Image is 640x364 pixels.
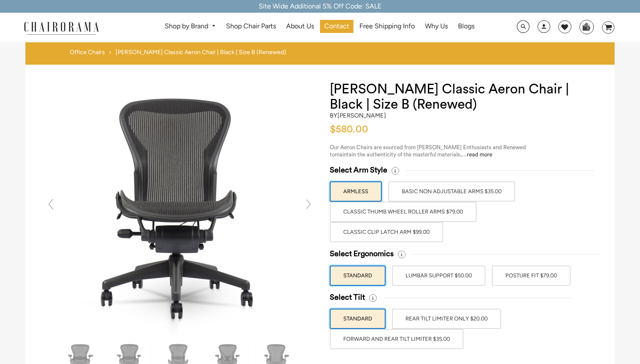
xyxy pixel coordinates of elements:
a: Shop by Brand [160,20,220,33]
span: maintain the authenticity of the masterful materials,... [335,152,492,157]
label: FORWARD AND REAR TILT LIMITER $35.00 [330,329,463,349]
label: POSTURE FIT $79.00 [492,265,571,286]
a: Why Us [421,20,452,33]
a: Herman Miller Classic Aeron Chair | Black | Size B (Renewed) - chairorama [52,204,306,212]
span: Shop Chair Parts [226,22,276,31]
span: [PERSON_NAME] Classic Aeron Chair | Black | Size B (Renewed) [116,49,286,56]
a: Blogs [454,20,479,33]
label: STANDARD [330,265,386,286]
label: ARMLESS [330,181,382,202]
span: Select Arm Style [330,165,387,175]
span: About Us [286,22,314,31]
nav: breadcrumbs [70,49,289,60]
span: Our Aeron Chairs are sourced from [PERSON_NAME] Enthusiasts and Renewed to [330,145,526,157]
span: › [109,49,111,56]
a: Shop Chair Parts [222,20,280,33]
a: About Us [282,20,318,33]
span: Select Ergonomics [330,249,394,259]
img: chairorama [19,20,104,35]
label: BASIC NON ADJUSTABLE ARMS $35.00 [388,181,515,202]
nav: DesktopNavigation [140,20,499,36]
a: Free Shipping Info [355,20,419,33]
a: read more [467,152,492,157]
a: [PERSON_NAME] [337,112,386,119]
h2: by [330,112,386,119]
span: Blogs [458,22,474,31]
span: Select Tilt [330,293,365,302]
label: LUMBAR SUPPORT $50.00 [392,265,486,286]
a: Contact [320,20,353,33]
span: Free Shipping Info [359,22,415,31]
label: REAR TILT LIMITER ONLY $20.00 [392,309,501,329]
label: Classic Clip Latch Arm $99.00 [330,222,443,242]
img: WhatsApp_Image_2024-07-12_at_16.23.01.webp [580,20,593,33]
span: $580.00 [330,124,368,134]
img: Herman Miller Classic Aeron Chair | Black | Size B (Renewed) - chairorama [52,82,306,335]
span: Contact [324,22,349,31]
h1: [PERSON_NAME] Classic Aeron Chair | Black | Size B (Renewed) [330,82,598,112]
span: Why Us [425,22,448,31]
label: STANDARD [330,309,386,329]
label: Classic Thumb Wheel Roller Arms $79.00 [330,202,477,222]
a: Office Chairs [70,49,105,56]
